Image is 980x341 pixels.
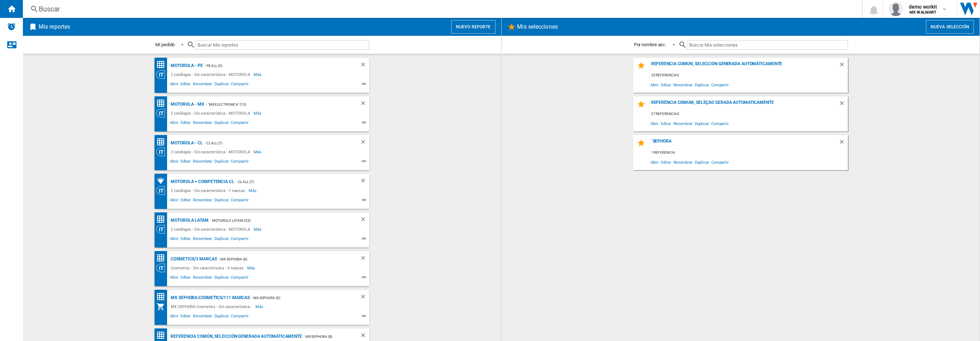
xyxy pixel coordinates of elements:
span: Más [254,109,263,117]
div: Referencia común, selección generada automáticamente [169,332,302,341]
div: - CL ALL (7) [234,177,346,186]
span: Compartir [230,274,249,283]
span: Renombrar [192,274,213,283]
div: Referencia común, selección generada automáticamente [649,61,839,71]
div: Matriz de precios [156,331,169,340]
div: 2 catálogos - Sin característica - MOTOROLA [169,148,254,156]
span: Abrir [169,158,180,167]
div: Borrar [360,177,369,186]
span: Abrir [169,235,180,244]
span: Duplicar [213,81,230,89]
div: Borrar [360,255,369,264]
div: Borrar [360,61,369,70]
span: Renombrar [192,197,213,205]
span: Abrir [169,197,180,205]
span: Más [247,264,256,272]
div: Borrar [839,139,848,148]
span: Editar [180,274,192,283]
div: Borrar [360,216,369,225]
span: Duplicar [213,313,230,321]
div: MX SEPHORA:Cosmetics/111 marcas [169,293,250,302]
div: Matriz de precios [156,254,169,263]
span: Duplicar [213,235,230,244]
div: - MX SEPHORA (8) [250,293,346,302]
div: Matriz de precios [156,292,169,301]
div: Matriz de precios [156,60,169,69]
div: Referência comum, seleção gerada automaticamente [649,100,839,110]
span: Editar [180,235,192,244]
button: Nuevo reporte [451,20,496,34]
span: Abrir [649,157,660,167]
div: 27 referencias [649,110,848,119]
span: Duplicar [694,119,710,128]
span: Renombrar [672,157,694,167]
img: alerts-logo.svg [7,22,16,31]
span: Abrir [649,119,660,128]
div: Borrar [839,61,848,71]
span: Abrir [649,80,660,90]
span: Compartir [230,158,249,167]
span: Editar [660,157,672,167]
div: Matriz de precios [156,215,169,224]
div: - PE ALL (9) [203,61,346,70]
div: Buscar [39,4,843,14]
div: MOTOROLA - PE [169,61,203,70]
span: Más [254,225,263,234]
div: 23 referencias [649,71,848,80]
div: 1 referencia [649,148,848,157]
span: Más [254,70,263,79]
div: 2 catálogos - Sin característica - MOTOROLA [169,70,254,79]
span: Más [255,302,264,311]
span: Editar [660,80,672,90]
span: demo workit [909,3,937,10]
div: Mi pedido [155,42,175,47]
span: Duplicar [213,197,230,205]
div: - MX SEPHORA (8) [302,332,346,341]
div: - Motorola Latam (33) [209,216,346,225]
span: Más [254,148,263,156]
div: - "MX ELECTRONICA" (15) [204,100,346,109]
span: Renombrar [192,81,213,89]
span: Compartir [710,119,730,128]
span: Compartir [230,81,249,89]
span: Editar [180,119,192,128]
div: Motorola + competencia CL [169,177,234,186]
div: Visión Categoría [156,148,169,156]
span: Duplicar [694,157,710,167]
div: Borrar [839,100,848,110]
div: Visión Categoría [156,264,169,272]
span: Editar [180,313,192,321]
div: Cobertura de marcas [156,176,169,185]
span: Renombrar [192,158,213,167]
div: 2 catálogos - Sin característica - MOTOROLA [169,225,254,234]
span: Compartir [230,235,249,244]
div: Visión Categoría [156,186,169,195]
button: Nueva selección [926,20,974,34]
div: 2 catálogos - Sin característica - 7 marcas [169,186,249,195]
span: Compartir [230,119,249,128]
span: Abrir [169,274,180,283]
div: Mi colección [156,302,169,311]
div: Por nombre asc. [634,42,667,47]
div: Cosmetics - Sin característica - 3 marcas [169,264,247,272]
div: MOTOROLA - MX [169,100,204,109]
input: Buscar Mis selecciones [687,40,848,50]
span: Compartir [230,313,249,321]
div: - MX SEPHORA (8) [217,255,346,264]
div: MOTOROLA Latam [169,216,209,225]
div: Borrar [360,100,369,109]
div: Borrar [360,332,369,341]
span: Abrir [169,313,180,321]
div: Visión Categoría [156,109,169,117]
span: Más [249,186,258,195]
span: Editar [660,119,672,128]
span: Renombrar [672,119,694,128]
div: MX SEPHORA:Cosmetics - Sin característica - [169,302,255,311]
h2: Mis reportes [37,20,72,34]
span: Editar [180,197,192,205]
span: Editar [180,81,192,89]
span: Duplicar [213,274,230,283]
div: Matriz de precios [156,138,169,147]
div: Matriz de precios [156,99,169,108]
span: Compartir [710,157,730,167]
